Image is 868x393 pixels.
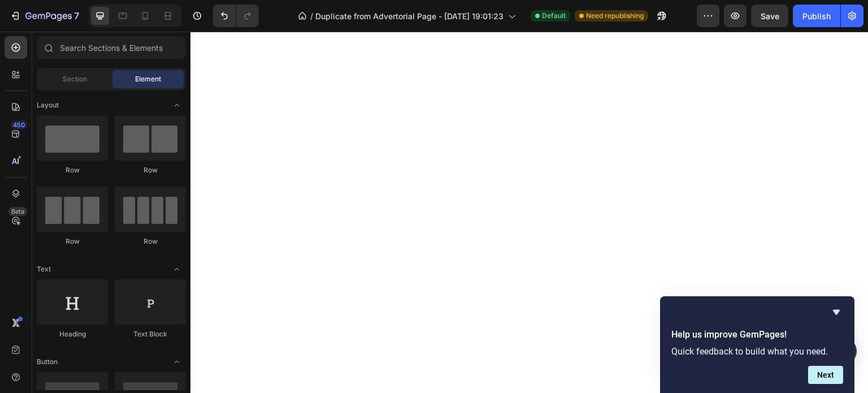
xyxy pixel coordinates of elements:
div: Row [37,165,108,175]
p: 7 [74,9,79,23]
div: Help us improve GemPages! [671,305,843,384]
div: Row [37,236,108,247]
span: Layout [37,100,59,110]
div: Row [115,236,186,247]
div: Undo/Redo [213,5,259,27]
span: Save [761,11,779,21]
div: Heading [37,329,108,339]
span: Toggle open [168,260,186,278]
span: Default [542,11,566,21]
div: Row [115,165,186,175]
span: Button [37,357,58,367]
input: Search Sections & Elements [37,36,186,59]
span: Element [135,74,161,84]
span: Toggle open [168,96,186,114]
span: Toggle open [168,353,186,371]
span: Duplicate from Advertorial Page - [DATE] 19:01:23 [315,10,504,22]
div: Publish [802,10,831,22]
button: Next question [808,366,843,384]
button: Save [751,5,788,27]
span: Need republishing [586,11,644,21]
div: Beta [8,207,27,216]
button: Publish [793,5,840,27]
button: Hide survey [830,305,843,319]
div: Text Block [115,329,186,339]
span: Section [63,74,87,84]
iframe: Design area [190,32,868,393]
span: / [310,10,313,22]
button: 7 [5,5,84,27]
h2: Help us improve GemPages! [671,328,843,342]
div: 450 [11,120,27,129]
span: Text [37,264,51,274]
p: Quick feedback to build what you need. [671,346,843,357]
